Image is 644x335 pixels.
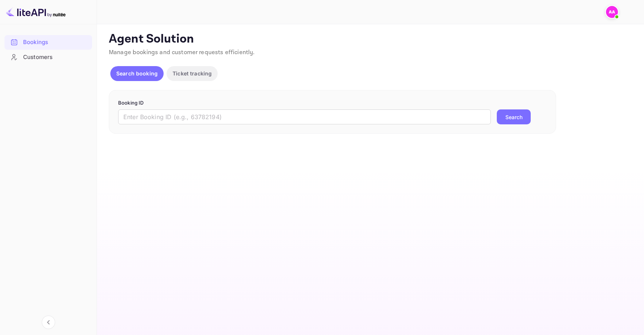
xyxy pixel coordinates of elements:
[109,32,631,47] p: Agent Solution
[4,35,92,49] a: Bookings
[109,49,255,56] span: Manage bookings and customer requests efficiently.
[23,53,88,62] div: Customers
[118,109,491,124] input: Enter Booking ID (e.g., 63782194)
[173,69,212,77] p: Ticket tracking
[497,109,531,124] button: Search
[23,38,88,47] div: Bookings
[606,6,618,18] img: Abhijith Anilkumar
[116,69,158,77] p: Search booking
[42,316,55,329] button: Collapse navigation
[4,50,92,64] a: Customers
[6,6,66,18] img: LiteAPI logo
[118,99,547,107] p: Booking ID
[4,50,92,65] div: Customers
[4,35,92,50] div: Bookings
